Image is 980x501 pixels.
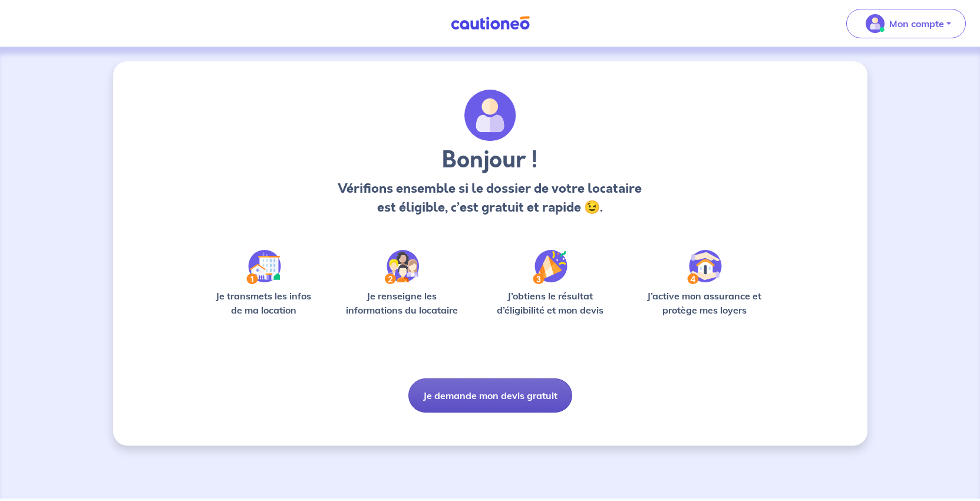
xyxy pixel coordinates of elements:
[385,250,419,284] img: /static/c0a346edaed446bb123850d2d04ad552/Step-2.svg
[335,179,645,217] p: Vérifions ensemble si le dossier de votre locataire est éligible, c’est gratuit et rapide 😉.
[408,378,572,413] button: Je demande mon devis gratuit
[866,14,885,33] img: illu_account_valid_menu.svg
[207,289,320,317] p: Je transmets les infos de ma location
[446,16,534,31] img: Cautioneo
[484,289,617,317] p: J’obtiens le résultat d’éligibilité et mon devis
[687,250,722,284] img: /static/bfff1cf634d835d9112899e6a3df1a5d/Step-4.svg
[533,250,567,284] img: /static/f3e743aab9439237c3e2196e4328bba9/Step-3.svg
[636,289,773,317] p: J’active mon assurance et protège mes loyers
[464,90,516,141] img: archivate
[339,289,466,317] p: Je renseigne les informations du locataire
[846,9,966,38] button: illu_account_valid_menu.svgMon compte
[889,17,944,31] p: Mon compte
[335,146,645,174] h3: Bonjour !
[246,250,281,284] img: /static/90a569abe86eec82015bcaae536bd8e6/Step-1.svg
